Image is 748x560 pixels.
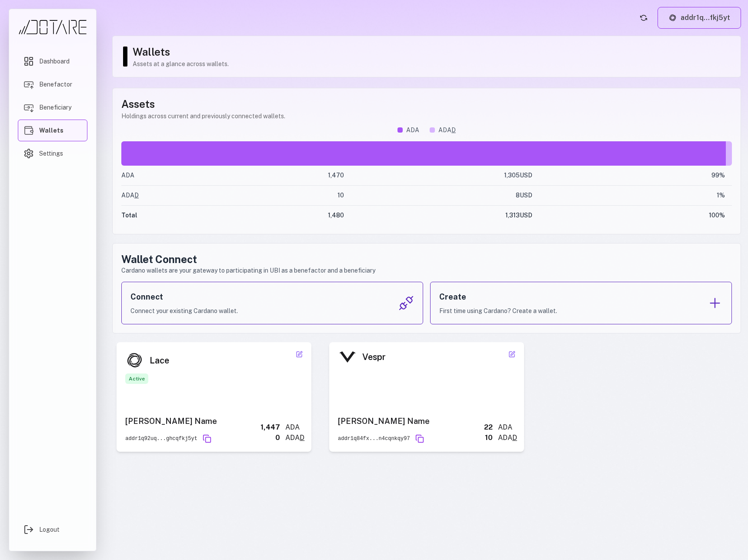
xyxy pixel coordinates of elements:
button: Copy address [203,434,211,443]
span: ADA [285,433,303,443]
img: Benefactor [23,79,34,90]
div: 0 [275,433,280,443]
td: 8 USD [344,186,532,206]
td: 1,470 [237,166,344,186]
p: Cardano wallets are your gateway to participating in UBI as a benefactor and a beneficiary [121,266,732,275]
div: Lace [150,354,169,367]
button: Edit wallet [507,349,517,360]
p: Connect your existing Cardano wallet. [130,307,238,315]
button: Refresh account status [637,11,651,25]
td: 100 % [532,206,732,226]
p: Holdings across current and previously connected wallets. [121,112,732,120]
div: ADA [498,422,515,433]
h3: Create [439,291,557,303]
p: Assets at a glance across wallets. [133,60,732,68]
td: ADA [121,166,237,186]
span: ADA [438,127,456,133]
span: Logout [39,525,60,534]
span: ADA [406,126,419,134]
button: addr1q...fkj5yt [658,7,741,29]
span: D [134,192,139,199]
td: Total [121,206,237,226]
img: Create [707,295,723,311]
div: 22 [484,422,493,433]
span: ADA [121,192,139,199]
div: 1,447 [260,422,280,433]
button: Edit wallet [294,349,304,360]
div: 10 [485,433,493,443]
span: Beneficiary [39,103,71,112]
div: Vespr [362,351,386,363]
span: D [512,433,517,442]
img: Dotare Logo [18,20,87,35]
td: 99 % [532,166,732,186]
img: Lace [125,351,144,370]
img: Lace logo [668,13,677,22]
h1: Assets [121,97,732,111]
div: Active [125,373,148,384]
div: addr1q84fx...n4cqnkqy97 [338,435,410,442]
h3: Connect [130,291,238,303]
div: [PERSON_NAME] Name [338,415,430,427]
img: Beneficiary [23,102,34,113]
h2: Wallet Connect [121,252,732,266]
div: ADA [285,422,303,433]
td: 1,480 [237,206,344,226]
p: First time using Cardano? Create a wallet. [439,307,557,315]
img: Wallets [23,125,34,136]
div: addr1q92uq...ghcqfkj5yt [125,435,197,442]
h1: Wallets [133,45,732,59]
span: ADA [498,433,515,443]
span: Settings [39,149,63,158]
span: Benefactor [39,80,72,89]
div: [PERSON_NAME] Name [125,415,217,427]
img: Vespr [338,351,357,363]
button: Copy address [415,434,424,443]
img: Connect [398,295,414,311]
span: Dashboard [39,57,70,66]
span: D [451,127,456,133]
span: Wallets [39,126,63,135]
td: 1 % [532,186,732,206]
td: 1,305 USD [344,166,532,186]
td: 10 [237,186,344,206]
span: D [300,433,304,442]
td: 1,313 USD [344,206,532,226]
